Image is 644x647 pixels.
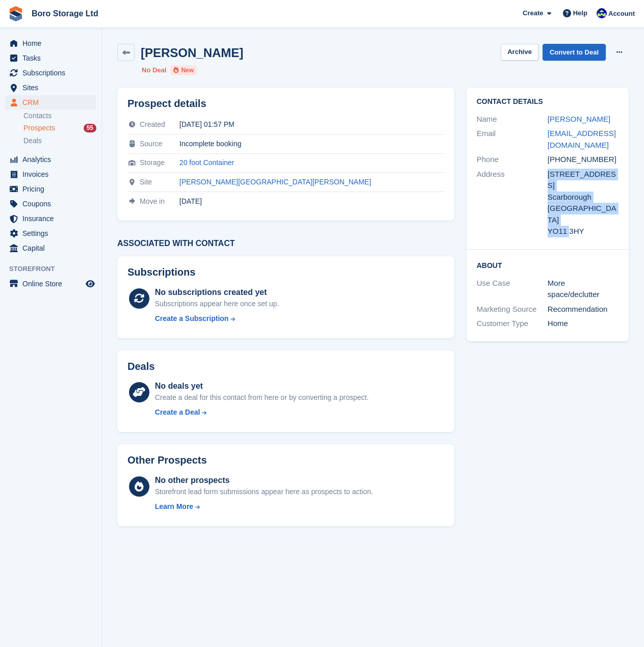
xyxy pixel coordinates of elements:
span: Sites [22,80,84,95]
li: No Deal [142,65,166,75]
img: stora-icon-8386f47178a22dfd0bd8f6a31ec36ba5ce8667c1dd55bd0f319d3a0aa187defe.svg [8,6,23,21]
a: menu [5,95,96,110]
span: Home [22,36,84,50]
div: Learn More [155,501,193,512]
a: Deals [23,136,96,146]
span: Site [140,178,152,186]
a: [PERSON_NAME] [548,115,610,123]
span: CRM [22,95,84,110]
span: Deals [23,136,42,146]
div: Marketing Source [477,304,548,315]
div: [DATE] [179,197,444,205]
span: Analytics [22,152,84,167]
h3: Associated with contact [117,239,454,248]
span: Coupons [22,197,84,211]
div: [STREET_ADDRESS] [548,169,619,192]
div: [GEOGRAPHIC_DATA] [548,203,619,226]
a: menu [5,152,96,167]
span: Move in [140,197,165,205]
div: Home [548,318,619,330]
h2: Subscriptions [127,266,444,278]
div: Incomplete booking [179,140,444,148]
h2: Deals [127,361,154,372]
span: Invoices [22,167,84,181]
div: Create a deal for this contact from here or by converting a prospect. [155,392,369,403]
img: Tobie Hillier [597,8,607,18]
div: No other prospects [155,474,373,487]
div: YO11 3HY [548,226,619,237]
a: menu [5,80,96,95]
a: [EMAIL_ADDRESS][DOMAIN_NAME] [548,129,616,149]
h2: Prospect details [127,98,444,110]
div: Scarborough [548,192,619,203]
a: Create a Subscription [155,313,279,324]
a: Preview store [84,278,96,290]
div: [DATE] 01:57 PM [179,120,444,128]
div: Recommendation [548,304,619,315]
a: Prospects 55 [23,123,96,133]
div: More space/declutter [548,278,619,301]
a: Learn More [155,501,373,512]
a: Boro Storage Ltd [28,5,102,22]
span: Source [140,140,162,148]
span: Capital [22,241,84,255]
a: Create a Deal [155,407,369,418]
h2: Other Prospects [127,454,207,466]
div: Customer Type [477,318,548,330]
a: menu [5,51,96,65]
div: Storefront lead form submissions appear here as prospects to action. [155,487,373,497]
a: menu [5,36,96,50]
div: Address [477,169,548,237]
div: Phone [477,154,548,166]
a: menu [5,241,96,255]
span: Storage [140,158,165,167]
a: menu [5,66,96,80]
div: No deals yet [155,380,369,392]
span: Tasks [22,51,84,65]
li: New [170,65,197,75]
a: [PERSON_NAME][GEOGRAPHIC_DATA][PERSON_NAME] [179,178,371,186]
span: Created [140,120,165,128]
span: Subscriptions [22,66,84,80]
span: Help [573,8,587,18]
a: menu [5,182,96,196]
h2: About [477,260,619,270]
span: Settings [22,226,84,240]
a: menu [5,226,96,240]
div: No subscriptions created yet [155,286,279,299]
span: Storefront [9,264,101,274]
span: Insurance [22,211,84,226]
span: Prospects [23,123,55,133]
a: menu [5,197,96,211]
a: 20 foot Container [179,158,234,167]
div: Name [477,114,548,125]
a: Convert to Deal [543,44,606,61]
div: [PHONE_NUMBER] [548,154,619,166]
div: Email [477,128,548,151]
div: Use Case [477,278,548,301]
span: Create [523,8,543,18]
h2: [PERSON_NAME] [141,46,243,60]
div: 55 [84,124,96,132]
a: menu [5,211,96,226]
span: Account [608,9,635,19]
span: Online Store [22,277,84,291]
div: Create a Subscription [155,313,229,324]
a: Contacts [23,111,96,121]
button: Archive [501,44,538,61]
div: Create a Deal [155,407,200,418]
div: Subscriptions appear here once set up. [155,299,279,309]
a: menu [5,277,96,291]
a: menu [5,167,96,181]
span: Pricing [22,182,84,196]
h2: Contact Details [477,98,619,106]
